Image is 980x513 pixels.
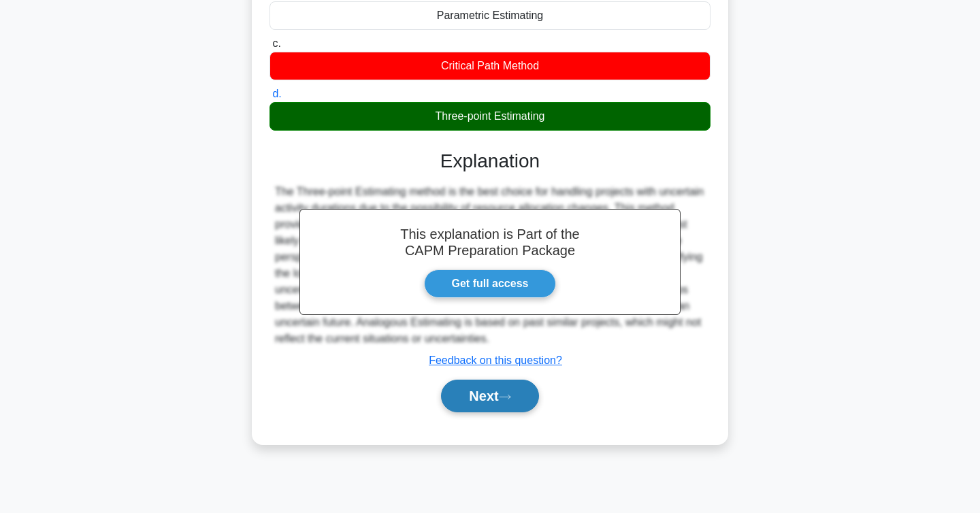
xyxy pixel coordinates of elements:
div: Critical Path Method [269,52,710,80]
div: The Three-point Estimating method is the best choice for handling projects with uncertain activit... [275,184,705,347]
div: Parametric Estimating [269,1,710,30]
h3: Explanation [278,150,702,173]
span: d. [272,88,281,99]
div: Three-point Estimating [269,102,710,131]
a: Get full access [424,269,557,298]
span: c. [272,37,280,49]
a: Feedback on this question? [429,354,562,366]
button: Next [441,380,538,412]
